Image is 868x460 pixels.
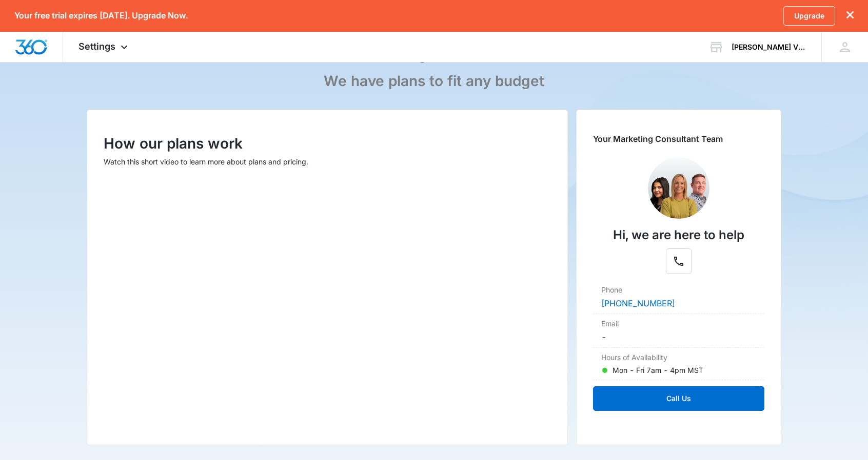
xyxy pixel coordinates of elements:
[601,284,756,295] dt: Phone
[593,280,764,314] div: Phone[PHONE_NUMBER]
[324,72,544,90] p: We have plans to fit any budget
[104,177,551,428] iframe: To enrich screen reader interactions, please activate Accessibility in Grammarly extension settings
[593,348,764,380] div: Hours of AvailabilityMon - Fri 7am - 4pm MST
[601,298,675,308] a: [PHONE_NUMBER]
[593,314,764,348] div: Email-
[14,11,188,20] p: Your free trial expires [DATE]. Upgrade Now.
[593,133,764,145] p: Your Marketing Consultant Team
[601,318,756,329] dt: Email
[783,6,835,26] a: Upgrade
[613,365,703,375] p: Mon - Fri 7am - 4pm MST
[613,226,744,244] p: Hi, we are here to help
[846,11,854,20] button: dismiss this dialog
[104,133,551,154] p: How our plans work
[78,41,115,52] span: Settings
[601,331,756,343] dd: -
[63,32,146,62] div: Settings
[732,43,806,51] div: account name
[593,386,764,411] button: Call Us
[666,248,692,274] button: Phone
[104,156,551,167] p: Watch this short video to learn more about plans and pricing.
[601,352,756,363] dt: Hours of Availability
